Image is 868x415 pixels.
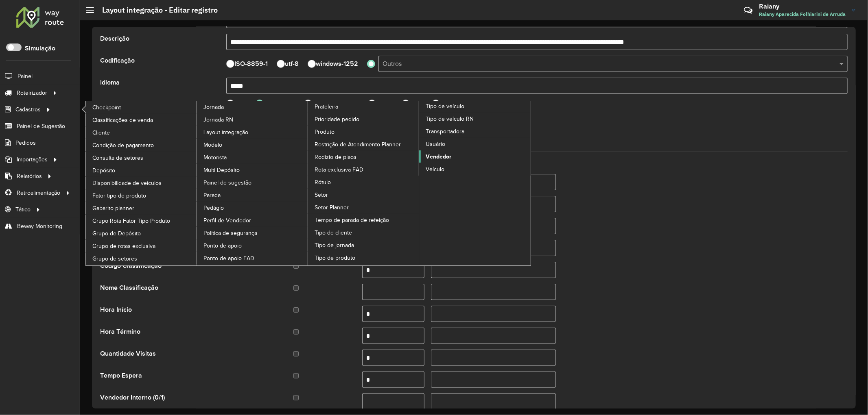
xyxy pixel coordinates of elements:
a: Pedágio [197,202,308,214]
a: Prioridade pedido [308,113,420,125]
a: Jornada [86,101,308,265]
a: Gabarito planner [86,202,197,214]
span: Grupo de Depósito [92,229,141,238]
span: Tipo de produto [315,254,355,262]
span: Perfil de Vendedor [203,216,251,225]
a: Tipo de veículo RN [419,113,531,125]
span: Veículo [426,165,444,174]
a: Modelo [197,139,308,151]
a: Tipo de produto [308,252,420,264]
label: Vendedor Interno (0/1) [100,393,165,402]
label: API [440,100,450,107]
span: Política de segurança [203,229,257,237]
a: Checkpoint [86,101,197,113]
span: Importações [17,155,48,164]
span: Fator tipo de produto [92,191,146,200]
span: Classificações de venda [92,116,153,124]
label: Codificação [95,56,221,74]
a: Motorista [197,151,308,163]
span: Ponto de apoio [203,241,242,250]
span: Painel [17,72,33,80]
span: Relatórios [17,172,42,180]
a: Condição de pagamento [86,139,197,151]
h2: Layout integração - Editar registro [94,6,218,15]
span: Parada [203,191,221,200]
span: Tipo de veículo RN [426,115,474,123]
span: Gabarito planner [92,204,134,213]
a: Classificações de venda [86,114,197,126]
span: Consulta de setores [92,154,143,162]
a: Rota exclusiva FAD [308,163,420,176]
a: Rodízio de placa [308,151,420,163]
span: Rótulo [315,178,331,187]
span: Rota exclusiva FAD [315,165,363,174]
span: Restrição de Atendimento Planner [315,140,401,149]
span: Tipo de cliente [315,228,352,237]
span: Rodízio de placa [315,153,356,161]
a: Depósito [86,164,197,176]
a: Setor Planner [308,201,420,213]
label: Tipo de layout [95,100,221,110]
span: Jornada [203,103,224,111]
label: Descrição [95,34,221,52]
label: Hora Início [100,305,132,315]
span: Jornada RN [203,115,233,124]
a: Prateleira [197,101,420,265]
span: Raiany Aparecida Folhiarini de Arruda [759,11,846,18]
span: Painel de Sugestão [17,122,65,130]
label: Blob [410,100,423,107]
label: windows-1252 [316,61,358,67]
a: Setor [308,189,420,201]
a: Grupo de rotas exclusiva [86,240,197,252]
span: Setor Planner [315,203,349,212]
span: Tipo de jornada [315,241,354,250]
span: Depósito [92,166,115,175]
h3: Raiany [759,2,846,10]
span: Tempo de parada de refeição [315,216,389,224]
a: Contato Rápido [739,2,757,19]
span: Roteirizador [17,89,47,97]
a: Cliente [86,126,197,139]
a: Grupo de Depósito [86,227,197,239]
span: Tático [15,205,31,214]
a: Veículo [419,163,531,175]
span: Cliente [92,128,110,137]
a: Vendedor [419,150,531,163]
a: Perfil de Vendedor [197,214,308,226]
a: Grupo de setores [86,252,197,265]
span: Layout integração [203,128,248,137]
label: Tempo Espera [100,371,142,380]
label: Nome Classificação [100,283,158,293]
label: Banco de dados [312,100,359,107]
span: Checkpoint [92,103,121,112]
label: Delimitado [264,100,295,107]
a: Rótulo [308,176,420,188]
a: Multi Depósito [197,164,308,176]
a: Tipo de veículo [308,101,531,265]
label: utf-8 [285,61,299,67]
label: Simulação [25,43,55,53]
label: Fixo [234,100,247,107]
a: Disponibilidade de veículos [86,177,197,189]
a: Usuário [419,138,531,150]
a: Parada [197,189,308,201]
a: Produto [308,126,420,138]
span: Usuário [426,140,445,148]
span: Beway Monitoring [17,222,62,230]
span: Grupo Rota Fator Tipo Produto [92,217,170,225]
label: Quantidade Visitas [100,349,156,359]
span: Transportadora [426,127,464,136]
a: Ponto de apoio FAD [197,252,308,264]
a: Layout integração [197,126,308,138]
span: Prioridade pedido [315,115,359,124]
label: Vazia [376,100,393,107]
span: Multi Depósito [203,166,240,174]
a: Transportadora [419,125,531,137]
a: Jornada RN [197,113,308,126]
span: Retroalimentação [17,189,60,197]
a: Painel de sugestão [197,176,308,189]
span: Produto [315,128,335,136]
a: Restrição de Atendimento Planner [308,138,420,150]
a: Política de segurança [197,227,308,239]
span: Grupo de rotas exclusiva [92,242,155,250]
